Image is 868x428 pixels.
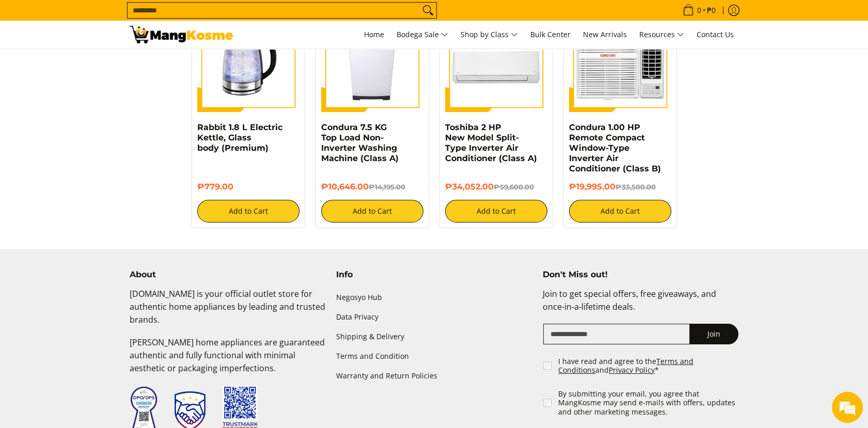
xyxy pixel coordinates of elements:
[697,29,734,39] span: Contact Us
[558,357,739,375] label: I have read and agree to the and *
[689,324,738,344] button: Join
[321,200,423,223] button: Add to Cart
[569,122,661,173] a: Condura 1.00 HP Remote Compact Window-Type Inverter Air Conditioner (Class B)
[569,200,671,223] button: Add to Cart
[558,389,739,417] label: By submitting your email, you agree that MangKosme may send e-mails with offers, updates and othe...
[445,10,547,112] img: Toshiba 2 HP New Model Split-Type Inverter Air Conditioner (Class A)
[680,5,719,16] span: •
[445,200,547,223] button: Add to Cart
[359,21,389,49] a: Home
[243,21,739,49] nav: Main Menu
[130,270,326,280] h4: About
[445,182,547,192] h6: ₱34,052.00
[197,10,299,112] img: Rabbit 1.8 L Electric Kettle, Glass body (Premium)
[558,356,693,375] a: Terms and Conditions
[321,182,423,192] h6: ₱10,646.00
[461,28,518,41] span: Shop by Class
[197,200,299,223] button: Add to Cart
[455,21,523,49] a: Shop by Class
[705,7,717,14] span: ₱0
[494,183,534,191] del: ₱59,600.00
[691,21,739,49] a: Contact Us
[336,366,532,386] a: Warranty and Return Policies
[525,21,576,49] a: Bulk Center
[609,365,655,375] a: Privacy Policy
[569,10,671,112] img: Condura 1.00 HP Remote Compact Window-Type Inverter Air Conditioner (Class B)
[336,270,532,280] h4: Info
[130,288,326,336] p: [DOMAIN_NAME] is your official outlet store for authentic home appliances by leading and trusted ...
[578,21,632,49] a: New Arrivals
[364,29,384,39] span: Home
[639,28,684,41] span: Resources
[321,122,399,163] a: Condura 7.5 KG Top Load Non-Inverter Washing Machine (Class A)
[336,346,532,366] a: Terms and Condition
[445,122,537,163] a: Toshiba 2 HP New Model Split-Type Inverter Air Conditioner (Class A)
[336,307,532,327] a: Data Privacy
[569,182,671,192] h6: ₱19,995.00
[324,10,420,112] img: condura-7.5kg-topload-non-inverter-washing-machine-class-c-full-view-mang-kosme
[542,270,738,280] h4: Don't Miss out!
[336,288,532,307] a: Negosyo Hub
[130,26,233,43] img: Your Shopping Cart | Mang Kosme
[197,122,282,153] a: Rabbit 1.8 L Electric Kettle, Glass body (Premium)
[583,29,627,39] span: New Arrivals
[696,7,703,14] span: 0
[391,21,453,49] a: Bodega Sale
[542,288,738,324] p: Join to get special offers, free giveaways, and once-in-a-lifetime deals.
[634,21,689,49] a: Resources
[130,336,326,385] p: [PERSON_NAME] home appliances are guaranteed authentic and fully functional with minimal aestheti...
[336,327,532,346] a: Shipping & Delivery
[197,182,299,192] h6: ₱779.00
[369,183,405,191] del: ₱14,195.00
[420,3,436,18] button: Search
[530,29,571,39] span: Bulk Center
[616,183,656,191] del: ₱33,500.00
[397,28,448,41] span: Bodega Sale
